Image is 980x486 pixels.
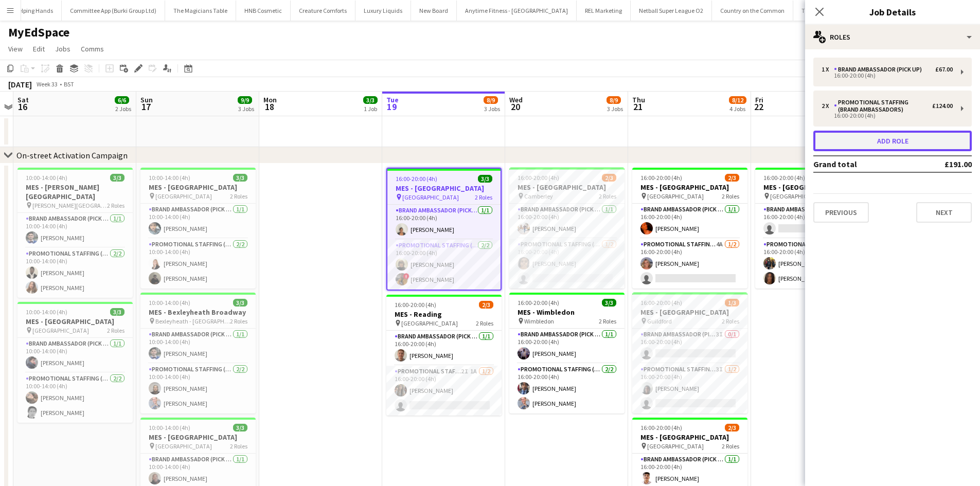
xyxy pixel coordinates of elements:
app-card-role: Promotional Staffing (Brand Ambassadors)2/216:00-20:00 (4h)[PERSON_NAME][PERSON_NAME] [755,239,870,289]
h3: MES - [GEOGRAPHIC_DATA] [755,183,870,192]
span: 2 Roles [107,202,124,209]
h3: MES - [GEOGRAPHIC_DATA] [632,433,747,442]
div: £124.00 [932,102,953,110]
app-card-role: Brand Ambassador (Pick up)1A0/116:00-20:00 (4h) [755,204,870,239]
span: 22 [754,101,763,113]
a: Comms [77,42,108,56]
app-job-card: 10:00-14:00 (4h)3/3MES - [GEOGRAPHIC_DATA] [GEOGRAPHIC_DATA]2 RolesBrand Ambassador (Pick up)1/11... [140,168,256,289]
div: 16:00-20:00 (4h) [822,113,953,118]
button: New Board [411,1,457,21]
h3: Job Details [805,5,980,19]
button: Creature Comforts [291,1,355,21]
app-job-card: 10:00-14:00 (4h)3/3MES - [PERSON_NAME][GEOGRAPHIC_DATA] [PERSON_NAME][GEOGRAPHIC_DATA]2 RolesBran... [17,168,133,298]
app-card-role: Promotional Staffing (Brand Ambassadors)1/216:00-20:00 (4h)[PERSON_NAME] [509,239,625,289]
button: Next [916,202,972,223]
app-card-role: Promotional Staffing (Brand Ambassadors)2/210:00-14:00 (4h)[PERSON_NAME][PERSON_NAME] [140,239,256,289]
span: Fri [755,95,763,104]
app-card-role: Promotional Staffing (Brand Ambassadors)3I1/216:00-20:00 (4h)[PERSON_NAME] [632,364,747,413]
span: 2 Roles [476,319,493,327]
div: 10:00-14:00 (4h)3/3MES - Bexleyheath Broadway Bexleyheath - [GEOGRAPHIC_DATA]2 RolesBrand Ambassa... [140,293,256,413]
span: 16:00-20:00 (4h) [395,301,436,309]
span: View [8,44,23,53]
div: 4 Jobs [729,105,746,113]
span: 19 [385,101,399,113]
td: £191.00 [911,156,972,172]
span: 2 Roles [599,192,616,200]
span: 2/3 [602,174,616,182]
button: Netball Super League O2 [631,1,712,21]
span: Comms [81,44,104,53]
app-card-role: Promotional Staffing (Brand Ambassadors)2/210:00-14:00 (4h)[PERSON_NAME][PERSON_NAME] [17,373,133,423]
button: Luxury Liquids [355,1,411,21]
app-card-role: Brand Ambassador (Pick up)1/116:00-20:00 (4h)[PERSON_NAME] [386,331,502,366]
div: On-street Activation Campaign [16,150,128,160]
app-card-role: Promotional Staffing (Brand Ambassadors)4A1/216:00-20:00 (4h)[PERSON_NAME] [632,239,747,289]
span: 3/3 [110,174,124,182]
button: HNB Cosmetic [236,1,291,21]
span: [GEOGRAPHIC_DATA] [32,327,89,334]
span: 3/3 [233,174,247,182]
span: 16 [16,101,29,113]
span: 16:00-20:00 (4h) [640,299,682,307]
h3: MES - [GEOGRAPHIC_DATA] [632,183,747,192]
span: 6/6 [115,96,129,104]
a: Jobs [51,42,75,56]
span: [GEOGRAPHIC_DATA] [155,442,212,450]
div: Brand Ambassador (Pick up) [834,66,926,73]
span: 3/3 [478,175,492,183]
a: Edit [29,42,49,56]
button: Committee App (Burki Group Ltd) [62,1,165,21]
h3: MES - Wimbledon [509,308,625,317]
span: 2 Roles [230,317,247,325]
span: Thu [632,95,645,104]
span: 3/3 [363,96,378,104]
app-card-role: Brand Ambassador (Pick up)1/116:00-20:00 (4h)[PERSON_NAME] [509,204,625,239]
app-job-card: 16:00-20:00 (4h)1/3MES - [GEOGRAPHIC_DATA] Guildford2 RolesBrand Ambassador (Pick up)3I0/116:00-2... [632,293,747,413]
app-card-role: Promotional Staffing (Brand Ambassadors)2I1A1/216:00-20:00 (4h)[PERSON_NAME] [386,366,502,416]
app-card-role: Brand Ambassador (Pick up)1/110:00-14:00 (4h)[PERSON_NAME] [17,213,133,248]
span: 16:00-20:00 (4h) [518,174,559,182]
span: 21 [631,101,645,113]
app-card-role: Brand Ambassador (Pick up)1/116:00-20:00 (4h)[PERSON_NAME] [509,329,625,364]
app-job-card: 10:00-14:00 (4h)3/3MES - [GEOGRAPHIC_DATA] [GEOGRAPHIC_DATA]2 RolesBrand Ambassador (Pick up)1/11... [17,302,133,423]
app-job-card: 16:00-20:00 (4h)3/3MES - [GEOGRAPHIC_DATA] [GEOGRAPHIC_DATA]2 RolesBrand Ambassador (Pick up)1/11... [386,168,502,291]
div: 3 Jobs [607,105,623,113]
button: Add role [813,131,972,151]
button: Country on the Common [712,1,793,21]
span: Week 33 [34,80,60,88]
span: 8/9 [607,96,621,104]
span: [GEOGRAPHIC_DATA] [402,193,459,201]
app-job-card: 16:00-20:00 (4h)2/3MES - [GEOGRAPHIC_DATA] Camberley2 RolesBrand Ambassador (Pick up)1/116:00-20:... [509,168,625,289]
span: 2 Roles [722,317,739,325]
h3: MES - [GEOGRAPHIC_DATA] [509,183,625,192]
span: [GEOGRAPHIC_DATA] [647,192,704,200]
app-card-role: Promotional Staffing (Brand Ambassadors)2/216:00-20:00 (4h)[PERSON_NAME][PERSON_NAME] [509,364,625,413]
span: Sun [140,95,153,104]
span: 2 Roles [230,442,247,450]
div: 2 Jobs [115,105,131,113]
app-job-card: 16:00-20:00 (4h)2/3MES - [GEOGRAPHIC_DATA] [GEOGRAPHIC_DATA]2 RolesBrand Ambassador (Pick up)1A0/... [755,168,870,289]
app-card-role: Promotional Staffing (Brand Ambassadors)2/210:00-14:00 (4h)[PERSON_NAME][PERSON_NAME] [140,364,256,413]
h3: MES - Bexleyheath Broadway [140,308,256,317]
span: Jobs [55,44,70,53]
div: £67.00 [935,66,953,73]
span: Tue [386,95,399,104]
h3: MES - [GEOGRAPHIC_DATA] [632,308,747,317]
span: ! [403,273,409,279]
div: Roles [805,25,980,49]
h3: MES - [PERSON_NAME][GEOGRAPHIC_DATA] [17,183,133,201]
div: 16:00-20:00 (4h) [822,73,953,78]
span: 16:00-20:00 (4h) [518,299,559,307]
button: REL Marketing [577,1,631,21]
span: 2 Roles [475,193,492,201]
span: 8/9 [484,96,498,104]
h3: MES - [GEOGRAPHIC_DATA] [387,184,501,193]
button: Helping Hands [6,1,62,21]
span: [GEOGRAPHIC_DATA] [647,442,704,450]
button: The Rochester Bridge Club [793,1,878,21]
button: Anytime Fitness - [GEOGRAPHIC_DATA] [457,1,577,21]
span: 10:00-14:00 (4h) [149,424,190,431]
button: Previous [813,202,869,223]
